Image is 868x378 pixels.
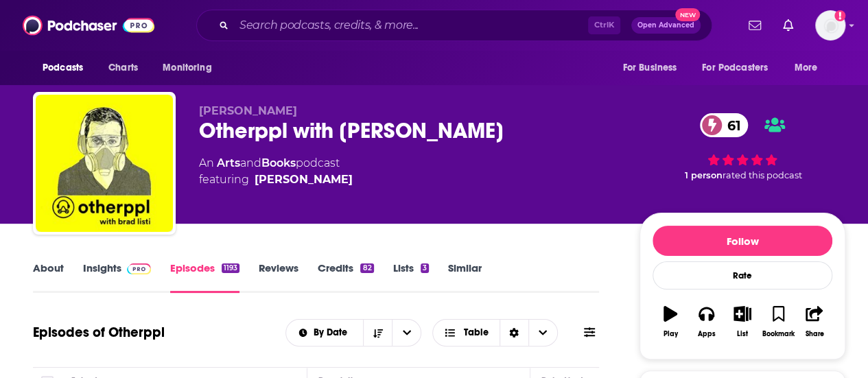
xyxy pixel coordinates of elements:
[36,95,173,232] img: Otherppl with Brad Listi
[653,297,688,346] button: Play
[797,297,832,346] button: Share
[199,172,353,188] span: featuring
[743,14,766,37] a: Show notifications dropdown
[464,328,489,338] span: Table
[685,170,723,180] span: 1 person
[795,58,818,78] span: More
[33,261,64,293] a: About
[631,17,701,34] button: Open AdvancedNew
[762,330,795,338] div: Bookmark
[448,261,482,293] a: Similar
[33,55,101,81] button: open menu
[234,14,588,36] input: Search podcasts, credits, & more...
[318,261,373,293] a: Credits82
[698,330,716,338] div: Apps
[815,10,845,40] span: Logged in as ShannonHennessey
[693,55,788,81] button: open menu
[622,58,677,78] span: For Business
[760,297,796,346] button: Bookmark
[653,261,832,290] div: Rate
[834,10,845,21] svg: Add a profile image
[777,14,799,37] a: Show notifications dropdown
[222,263,239,273] div: 1193
[432,319,558,346] button: Choose View
[163,58,211,78] span: Monitoring
[785,55,835,81] button: open menu
[613,55,694,81] button: open menu
[737,330,748,338] div: List
[285,319,422,346] h2: Choose List sort
[199,104,297,117] span: [PERSON_NAME]
[153,55,229,81] button: open menu
[702,58,768,78] span: For Podcasters
[392,320,421,346] button: open menu
[640,104,845,189] div: 61 1 personrated this podcast
[43,58,83,78] span: Podcasts
[255,172,353,188] a: Brad Listi
[108,58,138,78] span: Charts
[688,297,724,346] button: Apps
[199,155,353,188] div: An podcast
[637,22,694,29] span: Open Advanced
[725,297,760,346] button: List
[714,113,748,137] span: 61
[815,10,845,40] button: Show profile menu
[196,10,712,41] div: Search podcasts, credits, & more...
[588,16,620,34] span: Ctrl K
[83,261,151,293] a: InsightsPodchaser Pro
[23,12,154,38] img: Podchaser - Follow, Share and Rate Podcasts
[653,226,832,256] button: Follow
[360,263,373,273] div: 82
[500,320,528,346] div: Sort Direction
[421,263,429,273] div: 3
[259,261,298,293] a: Reviews
[33,324,165,341] h1: Episodes of Otherppl
[700,113,748,137] a: 61
[99,55,146,81] a: Charts
[815,10,845,40] img: User Profile
[675,8,700,21] span: New
[170,261,239,293] a: Episodes1193
[664,330,678,338] div: Play
[393,261,429,293] a: Lists3
[217,156,240,169] a: Arts
[127,263,151,274] img: Podchaser Pro
[261,156,296,169] a: Books
[723,170,802,180] span: rated this podcast
[314,328,352,338] span: By Date
[805,330,823,338] div: Share
[286,328,364,338] button: open menu
[363,320,392,346] button: Sort Direction
[240,156,261,169] span: and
